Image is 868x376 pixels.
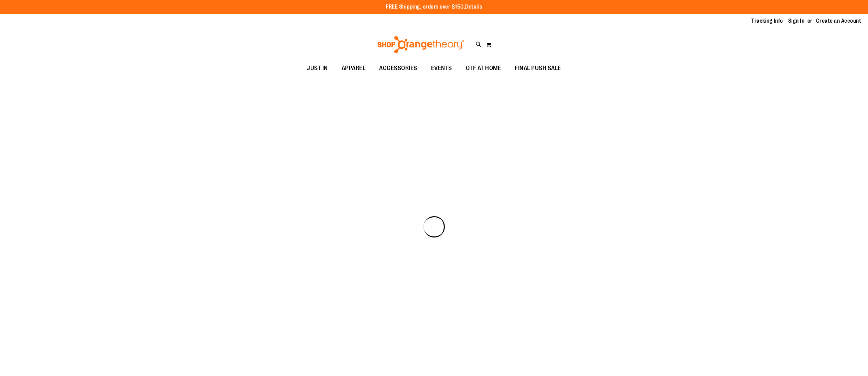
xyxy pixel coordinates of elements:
[372,60,424,76] a: ACCESSORIES
[431,60,452,76] span: EVENTS
[465,4,482,10] a: Details
[335,60,373,76] a: APPAREL
[508,60,568,76] a: FINAL PUSH SALE
[386,3,482,11] p: FREE Shipping, orders over $150.
[459,60,508,76] a: OTF AT HOME
[816,17,861,25] a: Create an Account
[788,17,805,25] a: Sign In
[342,60,366,76] span: APPAREL
[376,36,465,53] img: Shop Orangetheory
[424,60,459,76] a: EVENTS
[300,60,335,76] a: JUST IN
[466,60,501,76] span: OTF AT HOME
[379,60,417,76] span: ACCESSORIES
[515,60,561,76] span: FINAL PUSH SALE
[307,60,328,76] span: JUST IN
[751,17,783,25] a: Tracking Info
